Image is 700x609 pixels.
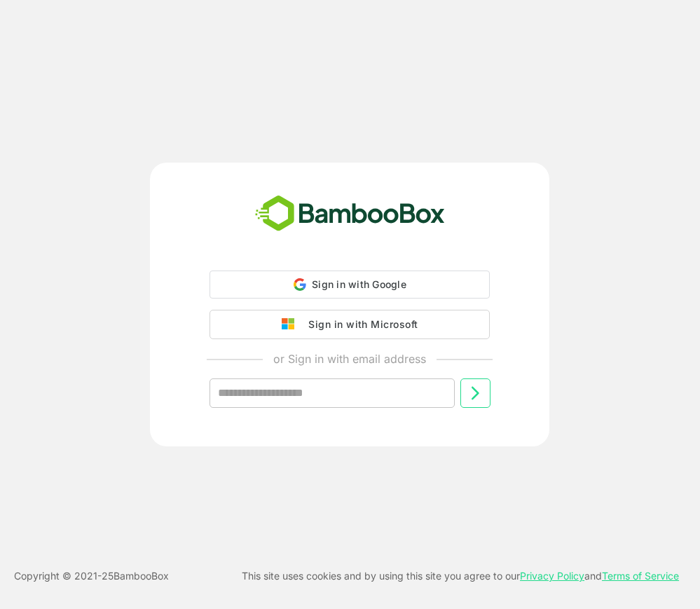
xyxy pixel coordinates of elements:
a: Privacy Policy [520,570,584,582]
p: This site uses cookies and by using this site you agree to our and [242,568,679,584]
img: bamboobox [247,191,453,237]
img: google [282,318,301,331]
p: Copyright © 2021- 25 BambooBox [14,568,169,584]
div: Sign in with Google [210,271,490,299]
button: Sign in with Microsoft [210,310,490,339]
div: Sign in with Microsoft [301,315,418,334]
span: Sign in with Google [312,278,406,290]
a: Terms of Service [602,570,679,582]
p: or Sign in with email address [273,350,426,367]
